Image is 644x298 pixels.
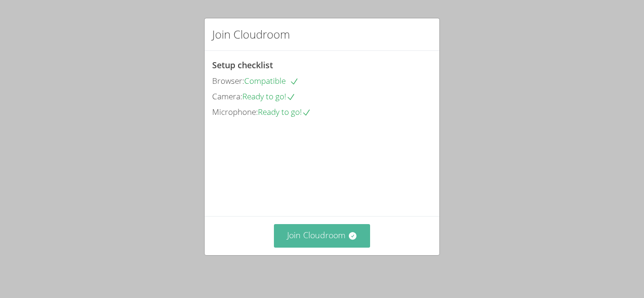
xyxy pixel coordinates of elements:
[212,106,258,117] span: Microphone:
[212,59,273,71] span: Setup checklist
[274,224,371,247] button: Join Cloudroom
[212,91,242,102] span: Camera:
[242,91,296,102] span: Ready to go!
[212,26,290,43] h2: Join Cloudroom
[212,75,244,86] span: Browser:
[258,106,311,117] span: Ready to go!
[244,75,299,86] span: Compatible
